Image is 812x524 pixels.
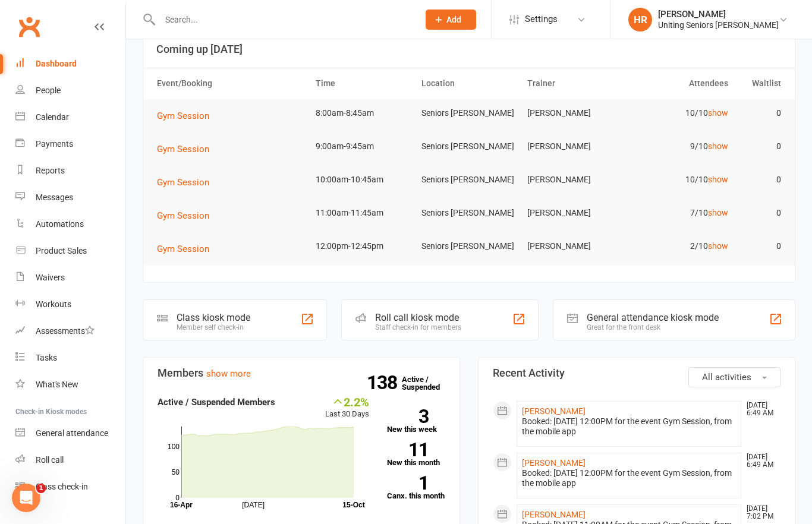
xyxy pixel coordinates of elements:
[36,219,84,229] div: Automations
[310,232,416,260] td: 12:00pm-12:45pm
[708,108,728,118] a: show
[741,402,780,417] time: [DATE] 6:49 AM
[628,132,734,160] td: 9/10
[325,395,369,421] div: Last 30 Days
[156,43,782,55] h3: Coming up [DATE]
[36,380,78,389] div: What's New
[522,199,628,227] td: [PERSON_NAME]
[522,232,628,260] td: [PERSON_NAME]
[36,455,64,465] div: Roll call
[15,420,125,447] a: General attendance kiosk mode
[157,142,218,156] button: Gym Session
[734,232,786,260] td: 0
[426,10,476,30] button: Add
[158,367,445,379] h3: Members
[15,157,125,184] a: Reports
[310,199,416,227] td: 11:00am-11:45am
[416,199,522,227] td: Seniors [PERSON_NAME]
[15,131,125,157] a: Payments
[522,166,628,194] td: [PERSON_NAME]
[734,199,786,227] td: 0
[15,104,125,131] a: Calendar
[157,111,209,121] span: Gym Session
[152,68,310,99] th: Event/Booking
[157,210,209,221] span: Gym Session
[387,474,429,492] strong: 1
[522,132,628,160] td: [PERSON_NAME]
[522,510,586,519] a: [PERSON_NAME]
[628,99,734,127] td: 10/10
[36,273,65,282] div: Waivers
[14,12,44,42] a: Clubworx
[702,372,751,383] span: All activities
[15,77,125,104] a: People
[36,192,73,202] div: Messages
[628,199,734,227] td: 7/10
[522,406,586,416] a: [PERSON_NAME]
[708,141,728,151] a: show
[525,6,558,33] span: Settings
[522,68,628,99] th: Trainer
[708,208,728,217] a: show
[416,68,522,99] th: Location
[628,232,734,260] td: 2/10
[310,68,416,99] th: Time
[416,99,522,127] td: Seniors [PERSON_NAME]
[206,368,251,379] a: show more
[15,238,125,264] a: Product Sales
[367,374,402,392] strong: 138
[446,15,461,24] span: Add
[387,441,429,459] strong: 11
[157,209,218,223] button: Gym Session
[402,367,454,400] a: 138Active / Suspended
[387,409,446,433] a: 3New this week
[688,367,780,387] button: All activities
[522,468,736,488] div: Booked: [DATE] 12:00PM for the event Gym Session, from the mobile app
[310,132,416,160] td: 9:00am-9:45am
[708,175,728,184] a: show
[15,474,125,500] a: Class kiosk mode
[628,68,734,99] th: Attendees
[36,428,108,438] div: General attendance
[522,99,628,127] td: [PERSON_NAME]
[36,482,88,491] div: Class check-in
[177,312,250,323] div: Class kiosk mode
[36,326,95,336] div: Assessments
[15,184,125,211] a: Messages
[157,244,209,254] span: Gym Session
[36,139,73,149] div: Payments
[157,144,209,154] span: Gym Session
[157,177,209,188] span: Gym Session
[36,484,46,493] span: 1
[15,371,125,398] a: What's New
[157,175,218,190] button: Gym Session
[734,132,786,160] td: 0
[387,443,446,466] a: 11New this month
[734,68,786,99] th: Waitlist
[587,323,719,332] div: Great for the front desk
[522,416,736,437] div: Booked: [DATE] 12:00PM for the event Gym Session, from the mobile app
[36,353,57,362] div: Tasks
[734,99,786,127] td: 0
[36,59,77,68] div: Dashboard
[387,476,446,500] a: 1Canx. this month
[522,458,586,468] a: [PERSON_NAME]
[157,109,218,123] button: Gym Session
[36,86,61,95] div: People
[15,264,125,291] a: Waivers
[12,484,40,512] iframe: Intercom live chat
[15,50,125,77] a: Dashboard
[158,397,275,408] strong: Active / Suspended Members
[15,447,125,474] a: Roll call
[15,211,125,238] a: Automations
[36,246,87,255] div: Product Sales
[658,20,779,30] div: Uniting Seniors [PERSON_NAME]
[628,166,734,194] td: 10/10
[708,241,728,251] a: show
[375,323,461,332] div: Staff check-in for members
[416,132,522,160] td: Seniors [PERSON_NAME]
[177,323,250,332] div: Member self check-in
[658,9,779,20] div: [PERSON_NAME]
[36,112,69,122] div: Calendar
[310,99,416,127] td: 8:00am-8:45am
